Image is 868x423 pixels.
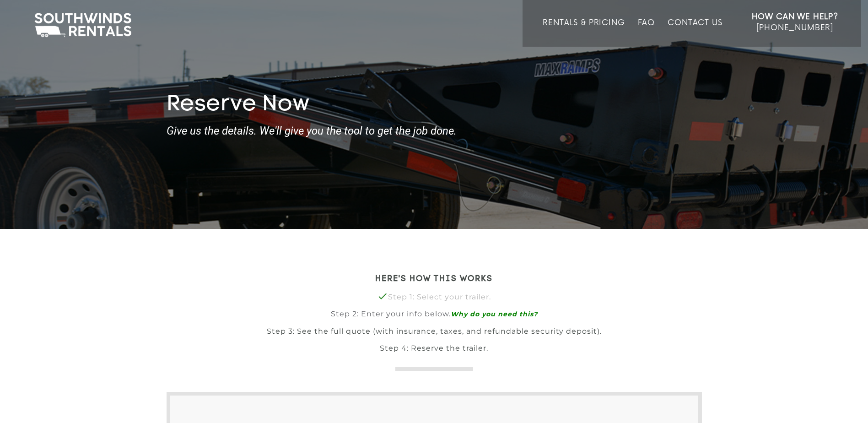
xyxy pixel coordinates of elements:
p: Step 4: Reserve the trailer. [167,342,702,354]
strong: HERE'S HOW THIS WORKS [375,275,493,283]
p: Step 1: Select your trailer. [167,291,702,303]
a: Contact Us [668,18,722,47]
span: check [377,291,388,302]
a: Step 2: Enter your info below.Why do you need this? [331,309,538,318]
a: How Can We Help? [PHONE_NUMBER] [752,11,838,40]
a: Rentals & Pricing [543,18,625,47]
span: [PHONE_NUMBER] [756,23,833,33]
em: Why do you need this? [451,310,538,318]
p: Step 3: See the full quote (with insurance, taxes, and refundable security deposit). [167,325,702,337]
strong: Give us the details. We'll give you the tool to get the job done. [167,125,702,137]
h1: Reserve Now [167,92,702,119]
strong: How Can We Help? [752,12,838,22]
img: Southwinds Rentals Logo [30,11,136,39]
a: FAQ [638,18,655,47]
